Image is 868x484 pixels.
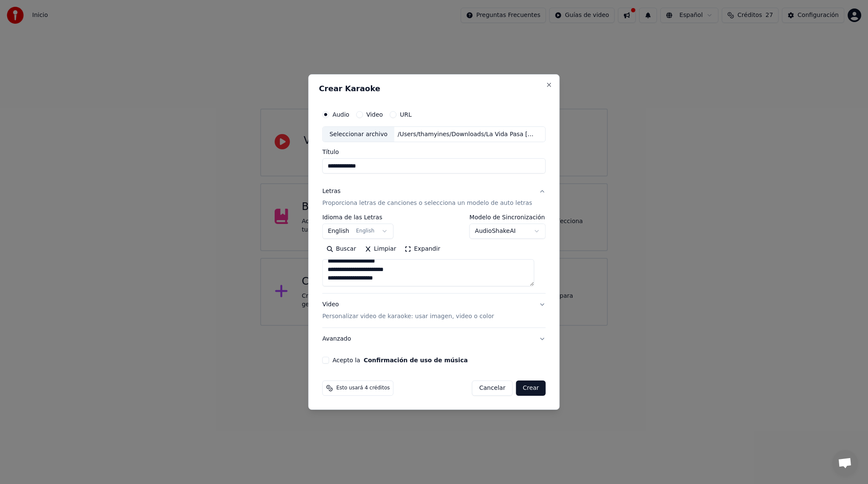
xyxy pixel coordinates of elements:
[322,328,545,350] button: Avanzado
[322,294,545,328] button: VideoPersonalizar video de karaoke: usar imagen, video o color
[401,243,445,256] button: Expandir
[470,215,546,221] label: Modelo de Sincronización
[323,127,394,142] div: Seleccionar archivo
[322,215,545,294] div: LetrasProporciona letras de canciones o selecciona un modelo de auto letras
[322,301,494,321] div: Video
[336,385,389,392] span: Esto usará 4 créditos
[322,312,494,321] p: Personalizar video de karaoke: usar imagen, video o color
[322,187,340,196] div: Letras
[472,380,513,396] button: Cancelar
[322,199,532,208] p: Proporciona letras de canciones o selecciona un modelo de auto letras
[364,357,468,363] button: Acepto la
[322,243,360,256] button: Buscar
[319,85,549,92] h2: Crear Karaoke
[360,243,400,256] button: Limpiar
[322,181,545,215] button: LetrasProporciona letras de canciones o selecciona un modelo de auto letras
[322,149,545,155] label: Título
[516,380,545,396] button: Crear
[366,112,383,118] label: Video
[332,112,349,118] label: Audio
[322,215,393,221] label: Idioma de las Letras
[400,112,412,118] label: URL
[332,357,467,363] label: Acepto la
[394,130,538,139] div: /Users/thamyines/Downloads/La Vida Pasa [g3PCbVRAXw8].mp3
